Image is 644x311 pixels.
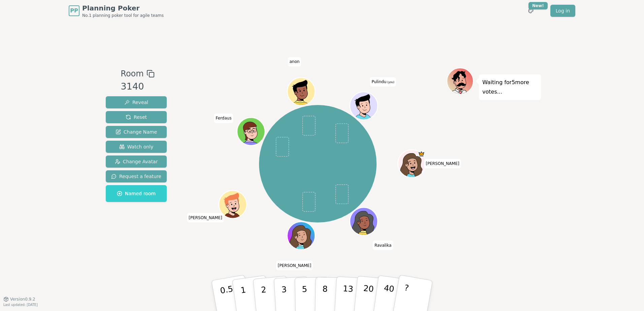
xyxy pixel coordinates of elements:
button: Reset [106,111,167,123]
span: Named room [117,190,156,197]
span: Room [121,68,143,80]
span: Click to change your name [424,159,461,168]
span: Click to change your name [370,77,396,87]
button: Change Avatar [106,155,167,168]
span: Click to change your name [276,261,313,270]
span: Click to change your name [187,213,224,222]
span: Click to change your name [288,57,301,67]
span: Watch only [119,143,154,150]
span: Change Name [116,129,157,135]
button: New! [525,5,537,17]
div: New! [528,2,548,9]
span: Click to change your name [214,114,233,123]
span: Request a feature [111,173,161,180]
div: 3140 [121,80,154,94]
span: Change Avatar [115,158,158,165]
button: Click to change your avatar [351,93,377,119]
button: Reveal [106,96,167,108]
button: Change Name [106,126,167,138]
span: No.1 planning poker tool for agile teams [82,13,164,18]
span: Last updated: [DATE] [3,303,38,307]
p: Waiting for 5 more votes... [482,78,538,97]
button: Named room [106,185,167,202]
a: Log in [550,5,575,17]
a: PPPlanning PokerNo.1 planning poker tool for agile teams [69,3,164,18]
span: PP [70,7,78,15]
button: Version0.9.2 [3,297,35,302]
span: Version 0.9.2 [10,297,35,302]
span: Staci is the host [418,150,425,158]
span: (you) [386,81,394,84]
span: Planning Poker [82,3,164,13]
button: Watch only [106,141,167,153]
span: Reveal [124,99,148,106]
button: Request a feature [106,170,167,182]
span: Click to change your name [373,241,393,250]
span: Reset [126,114,147,120]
